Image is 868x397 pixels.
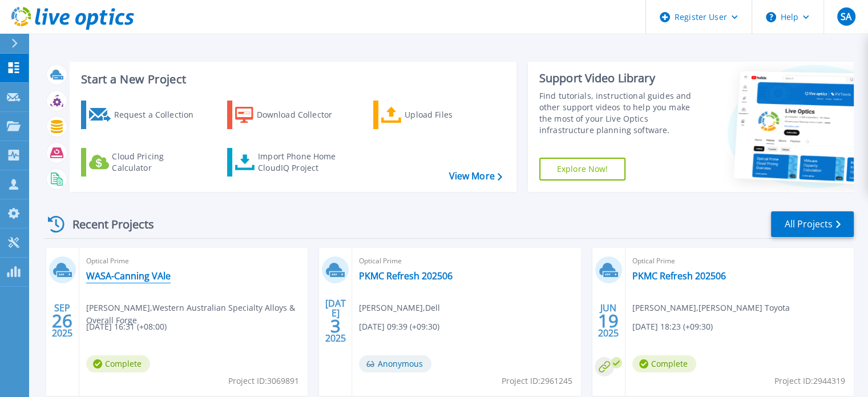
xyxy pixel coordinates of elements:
a: Request a Collection [81,101,208,129]
div: Import Phone Home CloudIQ Project [258,151,347,174]
span: Anonymous [359,355,431,372]
div: Cloud Pricing Calculator [112,151,203,174]
a: PKMC Refresh 202506 [359,270,453,282]
span: Optical Prime [359,255,574,267]
span: Complete [86,355,150,372]
a: Upload Files [373,101,500,129]
a: View More [449,171,502,182]
span: [DATE] 09:39 (+09:30) [359,320,439,333]
span: [PERSON_NAME] , Western Australian Specialty Alloys & Overall Forge [86,302,308,327]
span: 19 [598,316,619,326]
span: Project ID: 2961245 [502,375,572,387]
span: Optical Prime [632,255,847,267]
span: Optical Prime [86,255,301,267]
a: Download Collector [227,101,354,129]
span: Complete [632,355,696,372]
span: SA [841,12,851,21]
a: PKMC Refresh 202506 [632,270,726,282]
div: Upload Files [405,103,496,126]
a: WASA-Canning VAle [86,270,171,282]
a: All Projects [771,211,854,237]
div: Find tutorials, instructional guides and other support videos to help you make the most of your L... [539,90,703,136]
span: 26 [52,316,72,326]
div: SEP 2025 [51,300,73,342]
h3: Start a New Project [81,73,502,86]
span: [DATE] 16:31 (+08:00) [86,320,167,333]
div: Support Video Library [539,71,703,86]
span: 3 [330,321,341,331]
span: Project ID: 3069891 [228,375,299,387]
div: JUN 2025 [597,300,619,342]
span: [PERSON_NAME] , Dell [359,302,440,314]
a: Explore Now! [539,158,626,181]
span: [PERSON_NAME] , [PERSON_NAME] Toyota [632,302,790,314]
div: Request a Collection [114,103,205,126]
div: [DATE] 2025 [325,300,346,342]
span: [DATE] 18:23 (+09:30) [632,320,713,333]
a: Cloud Pricing Calculator [81,148,208,177]
span: Project ID: 2944319 [774,375,845,387]
div: Download Collector [257,103,348,126]
div: Recent Projects [44,210,169,238]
